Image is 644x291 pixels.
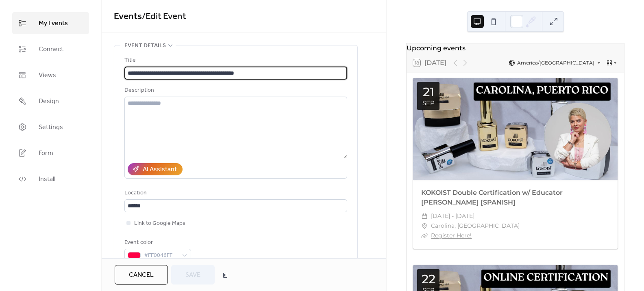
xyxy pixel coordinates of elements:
a: KOKOIST Double Certification w/ Educator [PERSON_NAME] [SPANISH] [421,189,563,206]
a: Design [12,90,89,112]
a: Views [12,64,89,86]
div: Title [124,56,346,65]
div: Description [124,86,346,95]
a: Events [114,8,142,26]
span: Carolina, [GEOGRAPHIC_DATA] [431,221,520,231]
button: AI Assistant [128,163,183,175]
div: ​ [421,231,428,241]
span: [DATE] - [DATE] [431,211,474,221]
div: AI Assistant [143,165,177,175]
a: Connect [12,38,89,60]
span: Event details [124,41,166,51]
a: Form [12,142,89,164]
div: 22 [422,273,435,285]
button: Cancel [115,265,168,285]
div: Location [124,188,346,198]
div: Upcoming events [407,43,624,53]
span: Settings [39,123,63,132]
span: Views [39,71,56,80]
div: ​ [421,221,428,231]
a: My Events [12,12,89,34]
span: Cancel [129,270,154,280]
div: Event color [124,238,189,248]
span: Connect [39,45,63,54]
span: Install [39,175,55,184]
span: Link to Google Maps [134,219,185,228]
div: Sep [422,100,435,106]
div: ​ [421,211,428,221]
span: America/[GEOGRAPHIC_DATA] [517,60,594,65]
div: 21 [423,86,434,98]
span: #FF0046FF [144,251,178,261]
span: My Events [39,19,68,28]
span: / Edit Event [142,8,186,26]
a: Register Here! [431,232,472,239]
span: Design [39,97,59,106]
a: Settings [12,116,89,138]
span: Form [39,149,53,158]
a: Install [12,168,89,190]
